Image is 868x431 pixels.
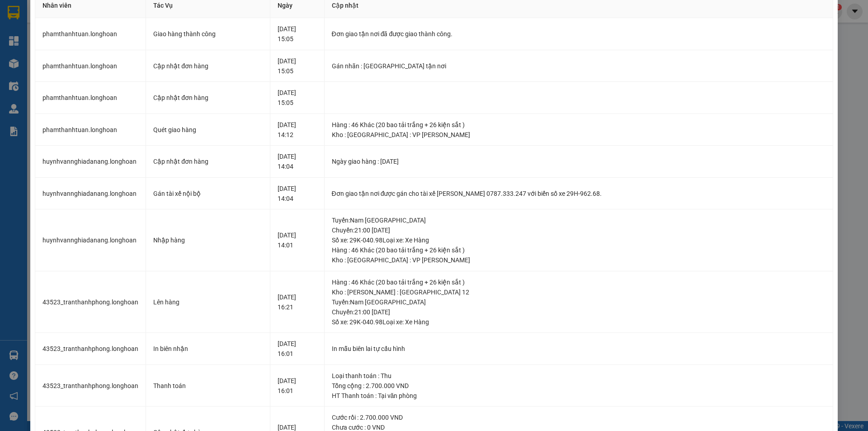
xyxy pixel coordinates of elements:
[332,287,826,297] div: Kho : [PERSON_NAME] : [GEOGRAPHIC_DATA] 12
[153,156,263,166] div: Cập nhật đơn hàng
[332,371,826,381] div: Loại thanh toán : Thu
[35,146,146,178] td: huynhvannghiadanang.longhoan
[332,120,826,130] div: Hàng : 46 Khác (20 bao tải trắng + 26 kiện sắt )
[35,114,146,146] td: phamthanhtuan.longhoan
[153,344,263,354] div: In biên nhận
[332,255,826,265] div: Kho : [GEOGRAPHIC_DATA] : VP [PERSON_NAME]
[153,297,263,307] div: Lên hàng
[278,376,316,396] div: [DATE] 16:01
[153,61,263,71] div: Cập nhật đơn hàng
[35,178,146,210] td: huynhvannghiadanang.longhoan
[35,18,146,50] td: phamthanhtuan.longhoan
[278,230,316,250] div: [DATE] 14:01
[332,277,826,287] div: Hàng : 46 Khác (20 bao tải trắng + 26 kiện sắt )
[278,184,316,204] div: [DATE] 14:04
[153,235,263,245] div: Nhập hàng
[332,215,826,245] div: Tuyến : Nam [GEOGRAPHIC_DATA] Chuyến: 21:00 [DATE] Số xe: 29K-040.98 Loại xe: Xe Hàng
[332,412,826,422] div: Cước rồi : 2.700.000 VND
[153,29,263,39] div: Giao hàng thành công
[153,381,263,391] div: Thanh toán
[153,189,263,199] div: Gán tài xế nội bộ
[153,125,263,135] div: Quét giao hàng
[35,333,146,365] td: 43523_tranthanhphong.longhoan
[153,93,263,103] div: Cập nhật đơn hàng
[35,50,146,82] td: phamthanhtuan.longhoan
[278,56,316,76] div: [DATE] 15:05
[332,245,826,255] div: Hàng : 46 Khác (20 bao tải trắng + 26 kiện sắt )
[35,365,146,407] td: 43523_tranthanhphong.longhoan
[332,156,826,166] div: Ngày giao hàng : [DATE]
[332,391,826,401] div: HT Thanh toán : Tại văn phòng
[278,152,316,171] div: [DATE] 14:04
[332,29,826,39] div: Đơn giao tận nơi đã được giao thành công.
[278,24,316,44] div: [DATE] 15:05
[332,297,826,327] div: Tuyến : Nam [GEOGRAPHIC_DATA] Chuyến: 21:00 [DATE] Số xe: 29K-040.98 Loại xe: Xe Hàng
[332,381,826,391] div: Tổng cộng : 2.700.000 VND
[332,130,826,140] div: Kho : [GEOGRAPHIC_DATA] : VP [PERSON_NAME]
[278,88,316,108] div: [DATE] 15:05
[332,344,826,354] div: In mẫu biên lai tự cấu hình
[332,61,826,71] div: Gán nhãn : [GEOGRAPHIC_DATA] tận nơi
[278,292,316,312] div: [DATE] 16:21
[332,189,826,199] div: Đơn giao tận nơi được gán cho tài xế [PERSON_NAME] 0787.333.247 với biển số xe 29H-962.68.
[278,339,316,359] div: [DATE] 16:01
[278,120,316,140] div: [DATE] 14:12
[35,82,146,114] td: phamthanhtuan.longhoan
[35,271,146,333] td: 43523_tranthanhphong.longhoan
[35,209,146,271] td: huynhvannghiadanang.longhoan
